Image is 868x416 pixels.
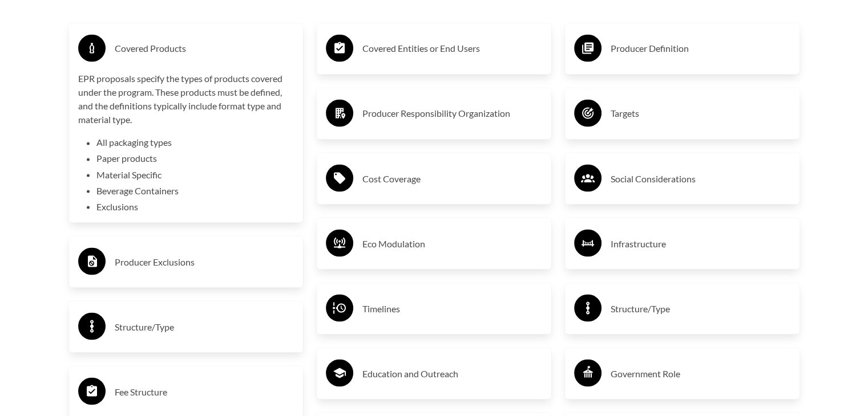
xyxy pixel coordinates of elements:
[115,39,294,58] h3: Covered Products
[362,299,542,317] h3: Timelines
[96,136,294,149] li: All packaging types
[362,234,542,252] h3: Eco Modulation
[115,252,294,271] h3: Producer Exclusions
[611,299,790,317] h3: Structure/Type
[78,72,294,127] p: EPR proposals specify the types of products covered under the program. These products must be def...
[96,199,294,213] li: Exclusions
[362,104,542,123] h3: Producer Responsibility Organization
[115,317,294,336] h3: Structure/Type
[115,382,294,401] h3: Fee Structure
[611,104,790,123] h3: Targets
[96,168,294,181] li: Material Specific
[96,152,294,165] li: Paper products
[611,169,790,187] h3: Social Considerations
[611,234,790,252] h3: Infrastructure
[611,364,790,382] h3: Government Role
[362,169,542,187] h3: Cost Coverage
[362,39,542,58] h3: Covered Entities or End Users
[362,364,542,382] h3: Education and Outreach
[611,39,790,58] h3: Producer Definition
[96,183,294,197] li: Beverage Containers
